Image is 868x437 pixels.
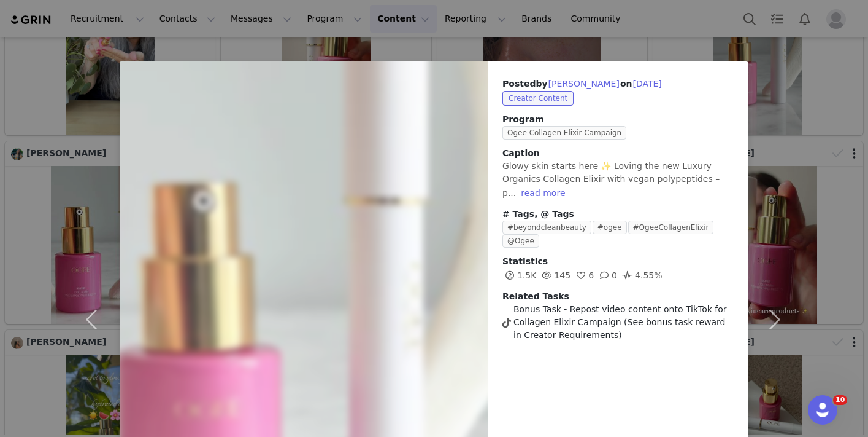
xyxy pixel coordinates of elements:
[593,221,627,234] span: #ogee
[808,395,837,425] iframe: Intercom live chat
[516,186,570,200] button: read more
[502,291,569,301] span: Related Tasks
[502,256,548,266] span: Statistics
[502,127,631,137] a: Ogee Collagen Elixir Campaign
[502,234,539,248] span: @Ogee
[539,270,570,280] span: 145
[502,91,574,106] span: Creator Content
[536,79,620,89] span: by
[502,148,540,158] span: Caption
[574,270,594,280] span: 6
[502,221,591,234] span: #beyondcleanbeauty
[620,270,662,280] span: 4.55%
[597,270,617,280] span: 0
[502,270,536,280] span: 1.5K
[513,303,734,342] span: Bonus Task - Repost video content onto TikTok for Collagen Elixir Campaign (See bonus task reward...
[502,113,734,126] span: Program
[502,209,574,219] span: # Tags, @ Tags
[548,76,620,91] button: [PERSON_NAME]
[833,395,847,405] span: 10
[632,76,662,91] button: [DATE]
[628,221,714,234] span: #OgeeCollagenElixir
[502,79,663,89] span: Posted on
[502,126,626,140] span: Ogee Collagen Elixir Campaign
[502,161,720,198] span: Glowy skin starts here ✨ Loving the new Luxury Organics Collagen Elixir with vegan polypeptides –...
